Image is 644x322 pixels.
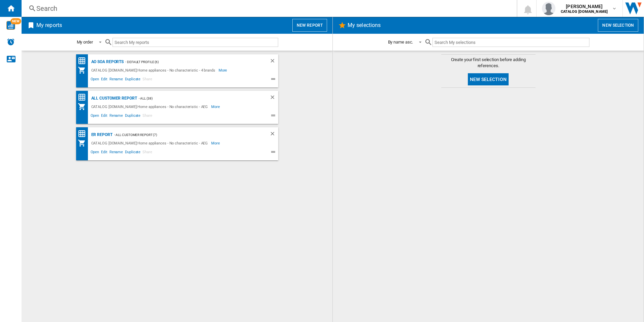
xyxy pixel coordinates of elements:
div: Delete [269,131,278,139]
button: New selection [598,19,638,32]
span: More [211,139,221,147]
input: Search My reports [112,38,278,47]
h2: My reports [35,19,63,32]
div: Price Matrix [78,130,90,138]
div: My Assortment [78,66,90,74]
img: alerts-logo.svg [7,38,15,46]
span: [PERSON_NAME] [561,3,608,10]
img: profile.jpg [542,2,555,15]
div: My Assortment [78,139,90,147]
span: NEW [10,18,21,24]
div: CATALOG [DOMAIN_NAME]:Home appliances - No characteristic - AEG [90,139,212,147]
div: AO SOA Reports [90,58,124,66]
div: My order [77,39,93,45]
div: ER Report [90,131,112,139]
span: Edit [100,76,108,84]
span: Duplicate [124,149,141,157]
div: CATALOG [DOMAIN_NAME]:Home appliances - No characteristic - 4 brands [90,66,219,74]
div: CATALOG [DOMAIN_NAME]:Home appliances - No characteristic - AEG [90,103,212,111]
span: Rename [108,149,124,157]
span: Open [90,76,100,84]
span: More [211,103,221,111]
div: Search [36,4,499,13]
div: - Default profile (6) [124,58,256,66]
span: Duplicate [124,112,141,120]
h2: My selections [346,19,382,32]
button: New selection [468,73,509,85]
span: More [219,66,228,74]
span: Share [141,149,153,157]
span: Open [90,112,100,120]
span: Open [90,149,100,157]
span: Share [141,112,153,120]
span: Create your first selection before adding references. [441,57,536,69]
span: Edit [100,112,108,120]
div: By name asc. [388,39,413,45]
input: Search My selections [432,38,589,47]
b: CATALOG [DOMAIN_NAME] [561,9,608,14]
div: Delete [269,94,278,103]
div: - All Customer Report (7) [112,131,256,139]
img: wise-card.svg [6,21,15,30]
div: Price Matrix [78,93,90,102]
span: Duplicate [124,76,141,84]
button: New report [292,19,327,32]
div: Price Matrix [78,57,90,65]
div: My Assortment [78,103,90,111]
div: - ALL (38) [137,94,256,103]
span: Share [141,76,153,84]
div: Delete [269,58,278,66]
span: Rename [108,76,124,84]
div: All Customer Report [90,94,137,103]
span: Rename [108,112,124,120]
span: Edit [100,149,108,157]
